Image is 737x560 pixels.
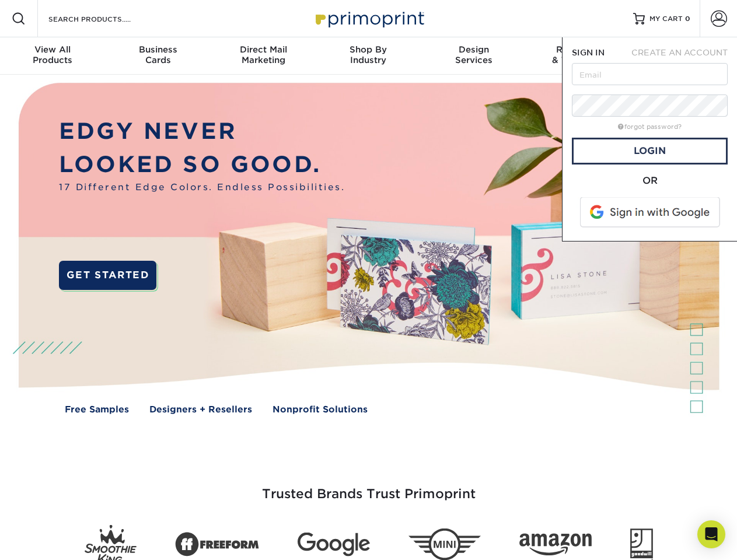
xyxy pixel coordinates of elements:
a: Resources& Templates [526,37,631,75]
div: OR [572,174,728,188]
a: BusinessCards [105,37,210,75]
span: Resources [526,44,631,55]
div: Services [421,44,526,65]
img: Amazon [519,534,592,556]
span: SIGN IN [572,48,605,57]
img: Goodwill [630,528,653,560]
span: Design [421,44,526,55]
span: CREATE AN ACCOUNT [631,48,728,57]
div: & Templates [526,44,631,65]
a: Free Samples [65,403,129,416]
span: 17 Different Edge Colors. Endless Possibilities. [59,181,345,194]
a: Shop ByIndustry [316,37,421,75]
a: Login [572,138,728,164]
a: forgot password? [618,123,682,131]
p: LOOKED SO GOOD. [59,148,345,181]
a: GET STARTED [59,261,156,290]
img: Primoprint [310,6,427,31]
span: Business [105,44,210,55]
a: Direct MailMarketing [211,37,316,75]
span: Direct Mail [211,44,316,55]
img: Google [298,533,370,556]
a: Nonprofit Solutions [273,403,368,416]
a: Designers + Resellers [149,403,252,416]
div: Marketing [211,44,316,65]
span: MY CART [649,14,683,24]
h3: Trusted Brands Trust Primoprint [27,459,710,516]
div: Industry [316,44,421,65]
input: SEARCH PRODUCTS..... [47,12,161,26]
div: Cards [105,44,210,65]
p: EDGY NEVER [59,115,345,148]
a: DesignServices [421,37,526,75]
span: Shop By [316,44,421,55]
input: Email [572,63,728,85]
span: 0 [685,15,690,23]
div: Open Intercom Messenger [697,520,725,548]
